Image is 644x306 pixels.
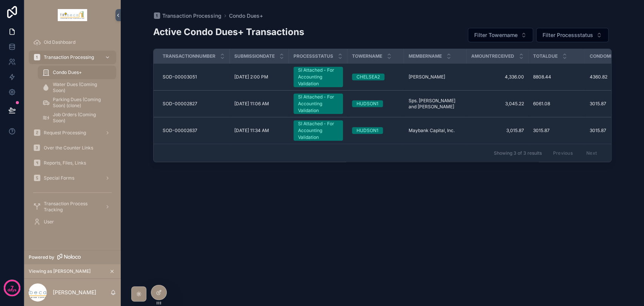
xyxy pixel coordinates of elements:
a: SI Attached - For Accounting Validation [294,94,343,114]
span: Totaldue [533,53,558,59]
a: 6061.08 [533,101,581,107]
h2: Active Condo Dues+ Transactions [153,26,304,38]
a: SOD-00002637 [163,128,225,134]
div: SI Attached - For Accounting Validation [298,120,338,141]
a: Special Forms [29,171,116,185]
button: Select Button [468,28,533,42]
span: Special Forms [44,175,74,181]
a: Condo Dues+ [229,12,263,20]
span: SOD-00002827 [163,101,197,107]
p: [PERSON_NAME] [53,289,96,296]
span: SOD-00003051 [163,74,197,80]
span: [DATE] 2:00 PM [234,74,268,80]
a: Transaction Process Tracking [29,200,116,214]
span: Job Orders (Coming Soon) [53,112,109,124]
a: SOD-00002827 [163,101,225,107]
a: Sps. [PERSON_NAME] and [PERSON_NAME] [409,98,462,110]
img: App logo [58,9,87,21]
button: Select Button [536,28,609,42]
a: SOD-00003051 [163,74,225,80]
span: 3015.87 [590,128,606,134]
a: Parking Dues (Coming Soon) (clone) [38,96,116,109]
a: User [29,215,116,229]
a: [PERSON_NAME] [409,74,462,80]
a: Maybank Capital, Inc. [409,128,462,134]
span: Condo Dues+ [53,69,82,75]
div: scrollable content [24,30,121,238]
span: [DATE] 11:06 AM [234,101,269,107]
a: HUDSON1 [352,100,400,107]
span: Transaction Process Tracking [44,201,99,213]
a: Old Dashboard [29,35,116,49]
a: Condo Dues+ [38,66,116,79]
span: Maybank Capital, Inc. [409,128,455,134]
div: CHELSEA2 [357,74,380,80]
span: 3015.87 [590,101,606,107]
span: Membername [409,53,442,59]
span: Submissiondate [234,53,275,59]
a: Water Dues (Coming Soon) [38,81,116,94]
span: Towername [352,53,382,59]
span: Transactionnumber [163,53,215,59]
a: SI Attached - For Accounting Validation [294,67,343,87]
a: 3,045.22 [471,101,524,107]
span: Water Dues (Coming Soon) [53,81,109,94]
span: Old Dashboard [44,39,75,45]
span: Viewing as [PERSON_NAME] [29,268,91,274]
span: 8808.44 [533,74,551,80]
div: HUDSON1 [357,127,378,134]
span: Parking Dues (Coming Soon) (clone) [53,97,109,109]
span: Filter Processstatus [543,31,593,39]
a: Transaction Processing [29,51,116,64]
span: SOD-00002637 [163,128,197,134]
span: Reports, Files, Links [44,160,86,166]
span: 4360.82 [590,74,607,80]
span: Powered by [29,254,54,260]
span: Transaction Processing [44,54,94,60]
a: SI Attached - For Accounting Validation [294,120,343,141]
span: Request Processing [44,130,86,136]
a: 8808.44 [533,74,581,80]
a: 3015.87 [533,128,581,134]
a: CHELSEA2 [352,74,400,80]
a: [DATE] 11:06 AM [234,101,284,107]
span: 3015.87 [533,128,550,134]
a: [DATE] 2:00 PM [234,74,284,80]
a: Job Orders (Coming Soon) [38,111,116,125]
span: Filter Towername [474,31,518,39]
span: User [44,219,54,225]
span: Processstatus [294,53,333,59]
div: SI Attached - For Accounting Validation [298,67,338,87]
span: 6061.08 [533,101,550,107]
a: Transaction Processing [153,12,221,20]
span: [PERSON_NAME] [409,74,445,80]
a: HUDSON1 [352,127,400,134]
a: [DATE] 11:34 AM [234,128,284,134]
a: 4,336.00 [471,74,524,80]
a: Powered by [24,250,121,264]
span: Showing 3 of 3 results [493,150,541,156]
a: Reports, Files, Links [29,156,116,170]
p: 7 [11,284,14,292]
span: Over the Counter Links [44,145,93,151]
div: SI Attached - For Accounting Validation [298,94,338,114]
a: Over the Counter Links [29,141,116,155]
span: [DATE] 11:34 AM [234,128,269,134]
div: HUDSON1 [357,100,378,107]
p: days [8,287,17,293]
span: Amountreceived [471,53,514,59]
a: Request Processing [29,126,116,140]
span: Transaction Processing [162,12,221,20]
a: 3,015.87 [471,128,524,134]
